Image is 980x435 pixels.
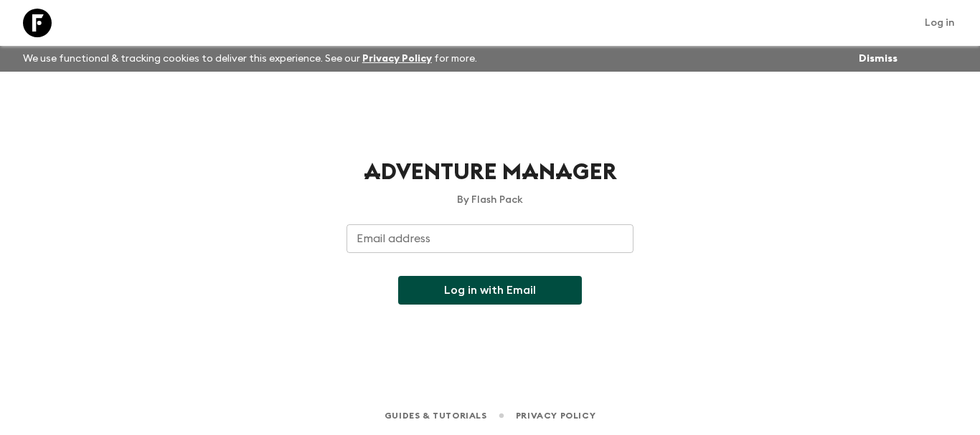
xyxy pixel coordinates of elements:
a: Privacy Policy [362,54,432,64]
button: Dismiss [855,49,901,69]
a: Privacy Policy [516,408,595,424]
a: Log in [917,13,963,33]
p: By Flash Pack [347,193,633,207]
p: We use functional & tracking cookies to deliver this experience. See our for more. [17,46,483,72]
h1: Adventure Manager [347,158,633,187]
a: Guides & Tutorials [385,408,487,424]
button: Log in with Email [398,276,582,305]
